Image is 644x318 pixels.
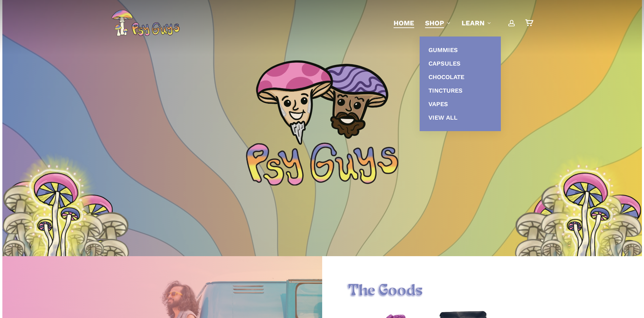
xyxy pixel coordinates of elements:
[426,70,494,84] a: Chocolate
[2,158,104,263] img: Illustration of a cluster of tall mushrooms with light caps and dark gills, viewed from below.
[254,51,390,153] img: PsyGuys Heads Logo
[426,57,494,70] a: Capsules
[462,19,485,27] span: Learn
[348,282,616,301] h1: The Goods
[515,185,616,290] img: Illustration of a cluster of tall mushrooms with light caps and dark gills, viewed from below.
[428,73,464,80] span: Chocolate
[426,84,494,97] a: Tinctures
[426,43,494,57] a: Gummies
[545,152,629,273] img: Colorful psychedelic mushrooms with pink, blue, and yellow patterns on a glowing yellow background.
[111,9,180,36] img: PsyGuys
[425,18,451,28] a: Shop
[428,60,461,67] span: Capsules
[428,87,463,94] span: Tinctures
[540,158,642,263] img: Illustration of a cluster of tall mushrooms with light caps and dark gills, viewed from below.
[428,46,458,53] span: Gummies
[246,143,398,186] img: Psychedelic PsyGuys Text Logo
[426,97,494,111] a: Vapes
[425,19,444,27] span: Shop
[426,111,494,124] a: View All
[394,18,414,28] a: Home
[394,19,414,27] span: Home
[428,100,448,107] span: Vapes
[15,152,99,273] img: Colorful psychedelic mushrooms with pink, blue, and yellow patterns on a glowing yellow background.
[428,114,458,121] span: View All
[462,18,491,28] a: Learn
